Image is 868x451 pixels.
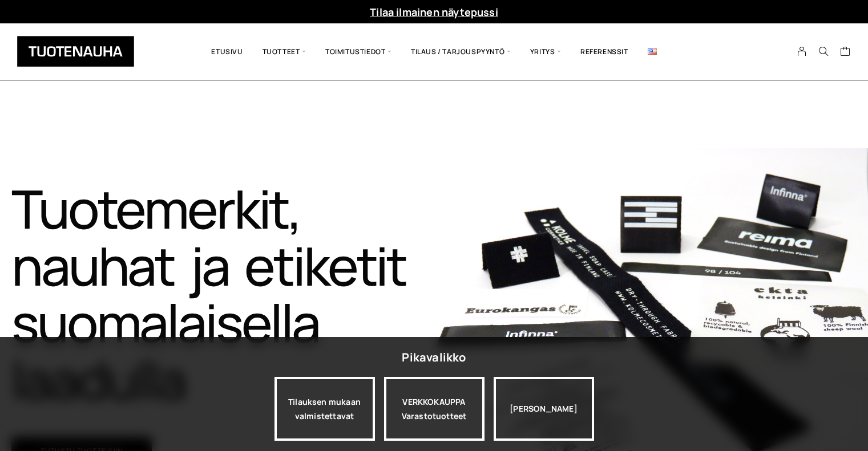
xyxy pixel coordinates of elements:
div: Pikavalikko [402,347,466,368]
img: English [648,48,657,55]
h1: Tuotemerkit, nauhat ja etiketit suomalaisella laadulla​ [11,180,434,408]
a: Tilaa ilmainen näytepussi [370,5,498,19]
div: VERKKOKAUPPA Varastotuotteet [384,377,485,441]
span: Tuotteet [253,32,316,71]
a: My Account [791,46,813,56]
div: [PERSON_NAME] [494,377,594,441]
span: Toimitustiedot [316,32,401,71]
button: Search [813,46,834,56]
a: Tilauksen mukaan valmistettavat [274,377,375,441]
a: VERKKOKAUPPAVarastotuotteet [384,377,485,441]
span: Yritys [520,32,571,71]
a: Referenssit [571,32,638,71]
span: Tilaus / Tarjouspyyntö [401,32,520,71]
a: Cart [840,46,851,59]
a: Etusivu [201,32,252,71]
img: Tuotenauha Oy [17,36,134,67]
